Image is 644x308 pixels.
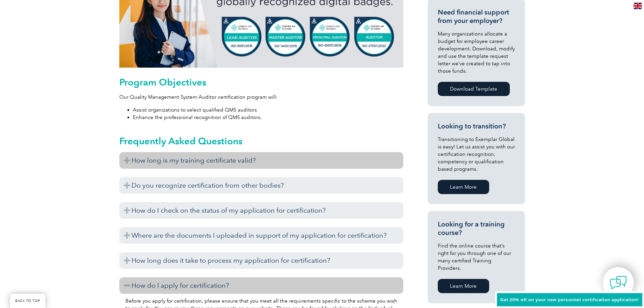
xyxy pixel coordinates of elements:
[133,114,403,121] li: Enhance the professional recognition of QMS auditors.
[119,136,403,146] h2: Frequently Asked Questions
[438,180,489,194] a: Learn More
[438,30,515,75] p: Many organizations allocate a budget for employee career development. Download, modify and use th...
[119,152,403,169] h3: How long is my training certificate valid?
[610,274,627,291] img: contact-chat.png
[133,106,403,114] li: Assist organizations to select qualified QMS auditors
[119,93,403,101] p: Our Quality Management System Auditor certification program will:
[500,297,639,302] span: Get 20% off on your new personnel certification application!
[438,279,489,293] a: Learn More
[10,294,45,308] a: BACK TO TOP
[119,252,403,269] h3: How long does it take to process my application for certification?
[634,3,642,9] img: en
[119,277,403,294] h3: How do I apply for certification?
[119,202,403,219] h3: How do I check on the status of my application for certification?
[438,242,515,272] p: Find the online course that’s right for you through one of our many certified Training Providers.
[438,82,510,96] a: Download Template
[438,220,515,237] h3: Looking for a training course?
[438,122,515,131] h3: Looking to transition?
[438,8,515,25] h3: Need financial support from your employer?
[119,77,403,88] h2: Program Objectives
[438,136,515,173] p: Transitioning to Exemplar Global is easy! Let us assist you with our certification recognition, c...
[119,177,403,194] h3: Do you recognize certification from other bodies?
[119,227,403,244] h3: Where are the documents I uploaded in support of my application for certification?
